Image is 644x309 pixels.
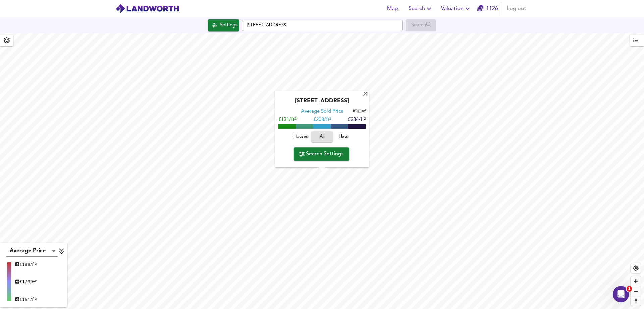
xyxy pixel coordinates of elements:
[631,276,641,286] button: Zoom in
[15,296,37,303] div: £ 161/ft²
[6,246,58,257] div: Average Price
[363,91,368,98] div: X
[313,118,331,123] span: £ 208/ft²
[613,286,629,302] iframe: Intercom live chat
[631,296,641,306] button: Reset bearing to north
[504,2,529,15] button: Log out
[507,4,526,13] span: Log out
[242,20,403,31] input: Enter a location...
[406,2,436,15] button: Search
[631,263,641,273] button: Find my location
[15,279,37,285] div: £ 173/ft²
[406,19,436,31] div: Enable a Source before running a Search
[115,4,179,14] img: logo
[631,286,641,296] button: Zoom out
[438,2,474,15] button: Valuation
[15,261,37,268] div: £ 188/ft²
[477,4,498,13] a: 1126
[315,133,329,141] span: All
[477,2,498,15] button: 1126
[362,110,366,113] span: m²
[409,4,433,13] span: Search
[208,19,239,31] button: Settings
[441,4,472,13] span: Valuation
[627,286,632,292] span: 1
[384,4,400,13] span: Map
[278,98,366,109] div: [STREET_ADDRESS]
[294,147,349,161] button: Search Settings
[208,19,239,31] div: Click to configure Search Settings
[311,132,333,142] button: All
[333,132,354,142] button: Flats
[278,118,296,123] span: £131/ft²
[382,2,403,15] button: Map
[291,133,310,141] span: Houses
[334,133,353,141] span: Flats
[220,21,237,30] div: Settings
[301,109,343,115] div: Average Sold Price
[348,118,366,123] span: £284/ft²
[290,132,311,142] button: Houses
[299,149,344,159] span: Search Settings
[353,110,357,113] span: ft²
